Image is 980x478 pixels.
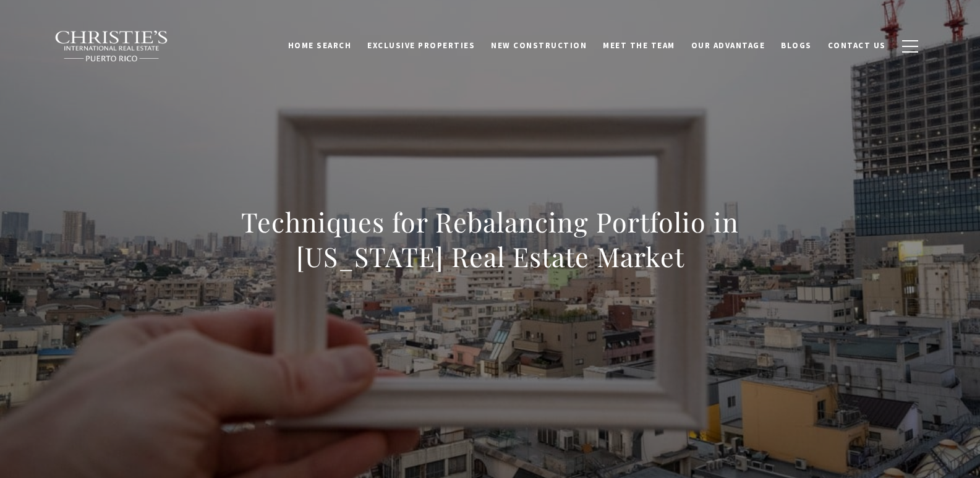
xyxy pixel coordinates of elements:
[828,40,886,51] span: Contact Us
[367,40,475,51] span: Exclusive Properties
[773,34,820,58] a: Blogs
[781,40,812,51] span: Blogs
[491,40,587,51] span: New Construction
[483,34,595,58] a: New Construction
[595,34,683,58] a: Meet the Team
[359,34,483,58] a: Exclusive Properties
[691,40,765,51] span: Our Advantage
[683,34,773,58] a: Our Advantage
[54,30,169,62] img: Christie's International Real Estate black text logo
[218,205,763,274] h1: Techniques for Rebalancing Portfolio in [US_STATE] Real Estate Market
[280,34,360,58] a: Home Search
